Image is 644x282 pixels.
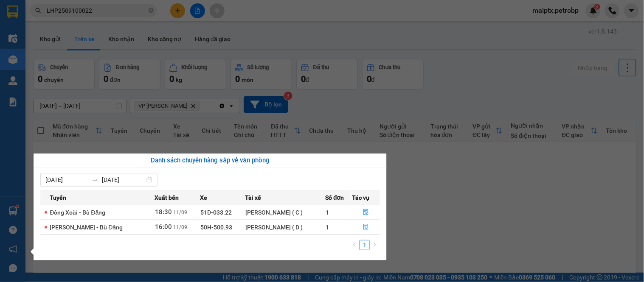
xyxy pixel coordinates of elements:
button: file-done [352,221,380,234]
span: right [372,242,377,247]
span: 11/09 [173,209,187,215]
span: [PERSON_NAME] - Bù Đăng [50,224,123,231]
span: Số đơn [325,193,344,202]
span: 11/09 [173,224,187,230]
span: 51D-033.22 [200,209,232,216]
div: Danh sách chuyến hàng sắp về văn phòng [40,156,380,166]
a: 1 [360,240,369,250]
span: file-done [363,224,369,231]
span: Xuất bến [155,193,179,202]
button: left [349,240,360,250]
span: Xe [200,193,207,202]
div: [PERSON_NAME] ( D ) [246,223,325,232]
li: 1 [360,240,370,250]
li: Next Page [370,240,380,250]
span: to [92,176,98,183]
span: file-done [363,209,369,216]
span: 1 [326,224,329,231]
div: [PERSON_NAME] ( C ) [246,208,325,217]
span: Tài xế [245,193,262,202]
span: 18:30 [155,208,172,216]
span: Tác vụ [352,193,369,202]
input: Từ ngày [45,175,88,184]
span: 16:00 [155,223,172,231]
input: Đến ngày [102,175,145,184]
span: swap-right [92,176,98,183]
span: Đồng Xoài - Bù Đăng [50,209,105,216]
li: Previous Page [349,240,360,250]
span: left [352,242,357,247]
span: Tuyến [50,193,66,202]
span: 1 [326,209,329,216]
span: 50H-500.93 [200,224,232,231]
button: right [370,240,380,250]
button: file-done [352,206,380,219]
